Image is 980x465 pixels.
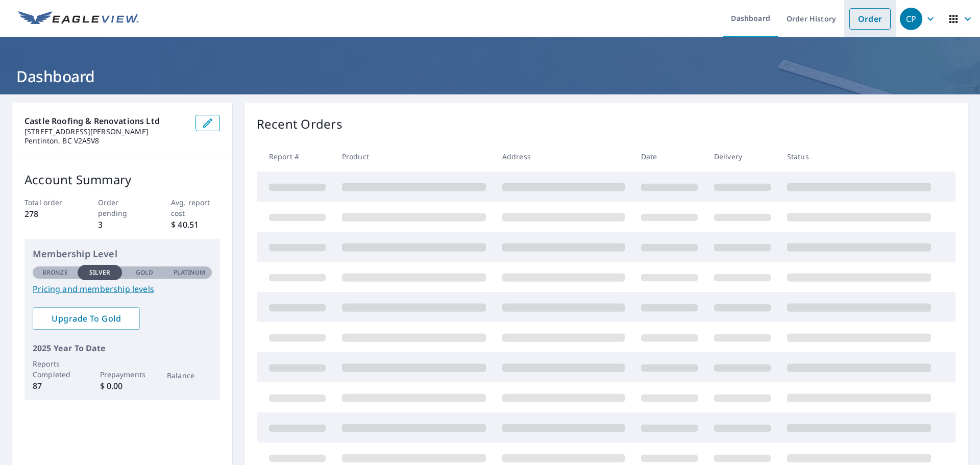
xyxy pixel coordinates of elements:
img: EV Logo [18,11,139,27]
a: Upgrade To Gold [33,307,140,330]
th: Delivery [706,141,779,172]
p: Castle Roofing & Renovations Ltd [24,115,187,127]
p: Prepayments [100,369,145,380]
th: Product [334,141,494,172]
p: Bronze [42,268,68,277]
p: $ 0.00 [100,380,145,392]
th: Report # [257,141,334,172]
h1: Dashboard [12,66,968,87]
p: Account Summary [24,170,220,189]
p: $ 40.51 [171,218,220,231]
p: Balance [167,370,212,381]
p: Silver [89,268,111,277]
p: Recent Orders [257,115,342,133]
a: Pricing and membership levels [33,283,212,295]
p: 3 [98,218,147,231]
p: Order pending [98,197,147,218]
p: [STREET_ADDRESS][PERSON_NAME] [24,127,187,136]
p: Gold [136,268,153,277]
p: 2025 Year To Date [33,342,212,354]
p: 278 [24,208,73,220]
th: Address [494,141,633,172]
span: Upgrade To Gold [41,313,132,324]
p: Membership Level [33,247,212,261]
div: CP [900,8,922,30]
p: 87 [33,380,78,392]
p: Reports Completed [33,358,78,380]
p: Avg. report cost [171,197,220,218]
p: Platinum [174,268,206,277]
th: Status [779,141,939,172]
th: Date [633,141,706,172]
p: Total order [24,197,73,208]
p: Pentinton, BC V2A5V8 [24,136,187,145]
a: Order [849,8,891,30]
